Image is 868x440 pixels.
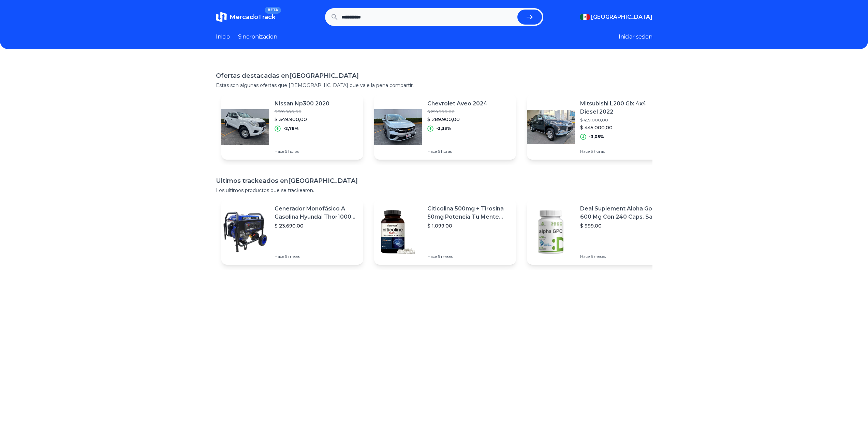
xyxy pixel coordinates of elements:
span: BETA [265,7,281,14]
p: $ 289.900,00 [427,116,487,123]
a: Sincronizacion [238,33,277,41]
p: Hace 5 horas [580,149,663,154]
p: $ 999,00 [580,222,663,229]
h1: Ultimos trackeados en [GEOGRAPHIC_DATA] [216,176,652,186]
img: MercadoTrack [216,12,227,23]
img: Featured image [374,208,422,256]
button: [GEOGRAPHIC_DATA] [580,13,652,21]
a: Featured imageDeal Suplement Alpha Gpc 600 Mg Con 240 Caps. Salud Cerebral Sabor S/n$ 999,00Hace ... [527,199,669,265]
img: Featured image [374,103,422,151]
a: Featured imageCiticolina 500mg + Tirosina 50mg Potencia Tu Mente (120caps) Sabor Sin Sabor$ 1.099... [374,199,516,265]
a: Featured imageMitsubishi L200 Glx 4x4 Diesel 2022$ 459.000,00$ 445.000,00-3,05%Hace 5 horas [527,94,669,160]
img: Featured image [221,103,269,151]
p: Deal Suplement Alpha Gpc 600 Mg Con 240 Caps. Salud Cerebral Sabor S/n [580,205,663,221]
img: Featured image [527,103,575,151]
p: $ 1.099,00 [427,222,511,229]
p: Mitsubishi L200 Glx 4x4 Diesel 2022 [580,100,663,116]
p: Hace 5 meses [427,254,511,259]
span: [GEOGRAPHIC_DATA] [591,13,652,21]
p: Los ultimos productos que se trackearon. [216,187,652,194]
p: $ 359.900,00 [275,109,329,115]
a: Featured imageGenerador Monofásico A Gasolina Hyundai Thor10000 P 11.5 Kw$ 23.690,00Hace 5 meses [221,199,363,265]
a: Featured imageChevrolet Aveo 2024$ 299.900,00$ 289.900,00-3,33%Hace 5 horas [374,94,516,160]
p: Hace 5 meses [580,254,663,259]
p: Hace 5 meses [275,254,358,259]
a: Inicio [216,33,230,41]
p: Hace 5 horas [427,149,487,154]
img: Mexico [580,14,590,20]
p: $ 299.900,00 [427,109,487,115]
p: -3,33% [436,126,451,131]
p: Nissan Np300 2020 [275,100,329,108]
button: Iniciar sesion [619,33,652,41]
p: Chevrolet Aveo 2024 [427,100,487,108]
img: Featured image [527,208,575,256]
p: Generador Monofásico A Gasolina Hyundai Thor10000 P 11.5 Kw [275,205,358,221]
p: $ 459.000,00 [580,117,663,123]
h1: Ofertas destacadas en [GEOGRAPHIC_DATA] [216,71,652,80]
p: $ 23.690,00 [275,222,358,229]
p: $ 445.000,00 [580,124,663,131]
p: Hace 5 horas [275,149,329,154]
p: -2,78% [283,126,299,131]
p: Estas son algunas ofertas que [DEMOGRAPHIC_DATA] que vale la pena compartir. [216,82,652,89]
a: MercadoTrackBETA [216,12,276,23]
span: MercadoTrack [230,13,276,21]
img: Featured image [221,208,269,256]
p: $ 349.900,00 [275,116,329,123]
p: Citicolina 500mg + Tirosina 50mg Potencia Tu Mente (120caps) Sabor Sin Sabor [427,205,511,221]
p: -3,05% [589,134,604,140]
a: Featured imageNissan Np300 2020$ 359.900,00$ 349.900,00-2,78%Hace 5 horas [221,94,363,160]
